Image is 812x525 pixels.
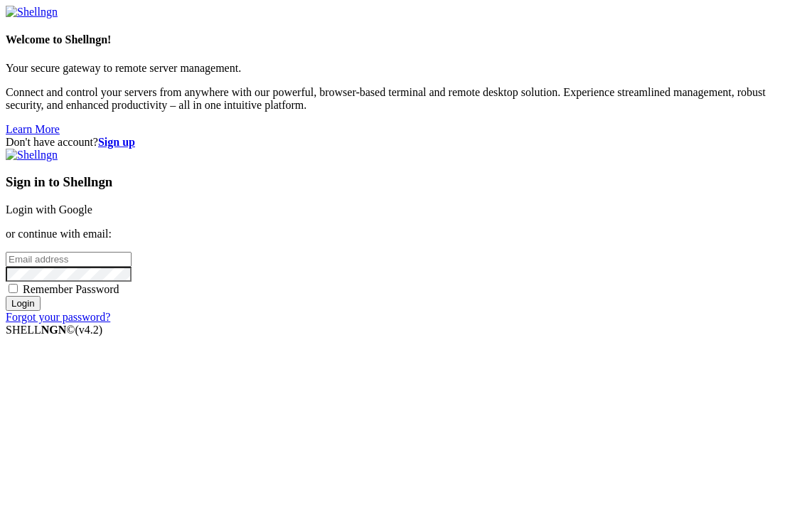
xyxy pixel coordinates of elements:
[6,203,92,216] a: Login with Google
[23,283,119,295] span: Remember Password
[75,324,103,336] span: 4.2.0
[6,174,806,190] h3: Sign in to Shellngn
[6,86,806,112] p: Connect and control your servers from anywhere with our powerful, browser-based terminal and remo...
[6,228,806,240] p: or continue with email:
[6,296,41,311] input: Login
[6,136,806,149] div: Don't have account?
[6,252,132,267] input: Email address
[9,284,18,293] input: Remember Password
[6,324,102,336] span: SHELL ©
[6,311,110,323] a: Forgot your password?
[98,136,135,148] a: Sign up
[6,62,806,75] p: Your secure gateway to remote server management.
[41,324,67,336] b: NGN
[6,6,58,18] img: Shellngn
[6,123,60,135] a: Learn More
[6,33,806,46] h4: Welcome to Shellngn!
[6,149,58,161] img: Shellngn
